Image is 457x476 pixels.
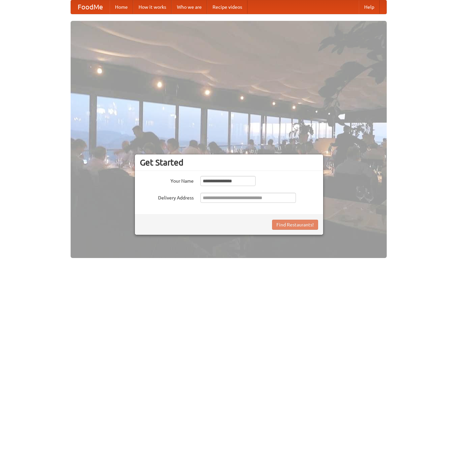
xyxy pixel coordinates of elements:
[140,193,194,201] label: Delivery Address
[172,0,207,14] a: Who we are
[359,0,380,14] a: Help
[133,0,172,14] a: How it works
[110,0,133,14] a: Home
[140,157,318,168] h3: Get Started
[272,220,318,230] button: Find Restaurants!
[207,0,247,14] a: Recipe videos
[140,176,194,184] label: Your Name
[71,0,110,14] a: FoodMe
